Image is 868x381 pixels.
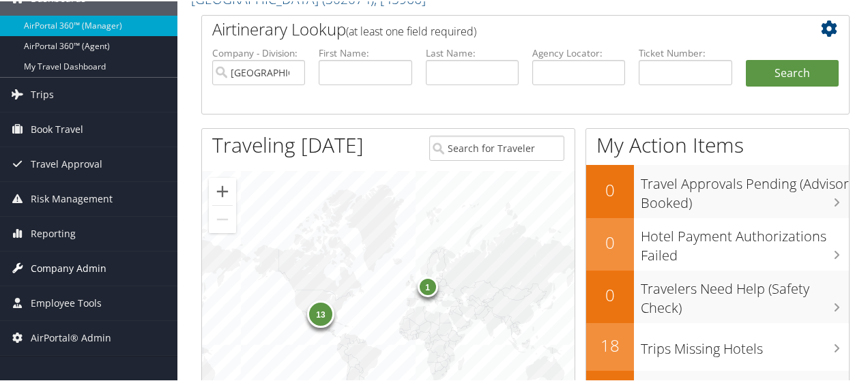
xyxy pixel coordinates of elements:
[586,177,634,200] h2: 0
[426,45,519,59] label: Last Name:
[639,45,732,59] label: Ticket Number:
[209,204,236,232] button: Zoom out
[586,129,849,158] h1: My Action Items
[586,322,849,369] a: 18Trips Missing Hotels
[641,166,849,211] h3: Travel Approvals Pending (Advisor Booked)
[212,16,785,40] h2: Airtinerary Lookup
[31,285,102,319] span: Employee Tools
[209,177,236,204] button: Zoom in
[586,282,634,305] h2: 0
[586,217,849,269] a: 0Hotel Payment Authorizations Failed
[31,181,113,215] span: Risk Management
[31,250,106,284] span: Company Admin
[346,22,476,37] span: (at least one field required)
[212,45,305,59] label: Company - Division:
[532,45,625,59] label: Agency Locator:
[746,59,839,86] button: Search
[31,320,111,354] span: AirPortal® Admin
[641,331,849,357] h3: Trips Missing Hotels
[429,134,564,159] input: Search for Traveler
[641,219,849,264] h3: Hotel Payment Authorizations Failed
[31,215,76,249] span: Reporting
[586,333,634,356] h2: 18
[31,146,102,180] span: Travel Approval
[31,111,83,145] span: Book Travel
[641,271,849,316] h3: Travelers Need Help (Safety Check)
[31,76,54,110] span: Trips
[418,275,438,295] div: 1
[586,269,849,322] a: 0Travelers Need Help (Safety Check)
[319,45,411,59] label: First Name:
[586,230,634,253] h2: 0
[212,129,364,158] h1: Traveling [DATE]
[586,164,849,216] a: 0Travel Approvals Pending (Advisor Booked)
[307,299,334,326] div: 13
